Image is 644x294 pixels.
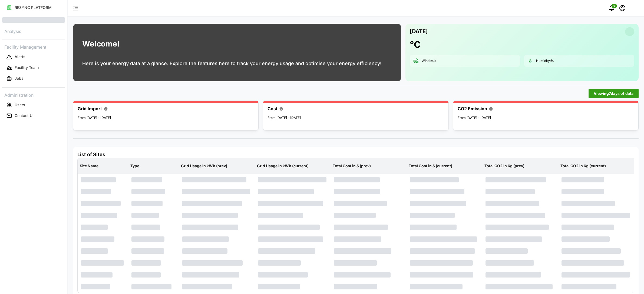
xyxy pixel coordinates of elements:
button: Contact Us [2,111,65,121]
a: Jobs [2,73,65,84]
span: Viewing 7 days of data [594,89,633,98]
p: Users [15,102,25,108]
button: Alerts [2,52,65,62]
h1: °C [410,39,421,51]
button: Viewing7days of data [589,89,639,98]
p: Total Cost in $ (prev) [332,159,405,173]
p: Contact Us [15,113,35,118]
p: Total Cost in $ (current) [408,159,481,173]
p: Grid Usage in kWh (prev) [180,159,254,173]
p: Facility Management [2,43,65,51]
button: RESYNC PLATFORM [2,3,65,12]
p: Total CO2 in Kg (prev) [483,159,557,173]
p: Cost [267,105,278,112]
p: Grid Import [78,105,102,112]
span: 0 [613,4,615,8]
p: Jobs [15,76,24,81]
a: Alerts [2,52,65,62]
a: Contact Us [2,110,65,121]
p: Total CO2 in Kg (current) [559,159,633,173]
p: CO2 Emission [458,105,487,112]
p: From [DATE] - [DATE] [458,115,634,121]
a: Users [2,99,65,110]
p: Analysis [2,27,65,35]
p: Type [129,159,178,173]
p: Facility Team [15,65,39,70]
p: Alerts [15,54,25,59]
button: notifications [606,3,617,14]
p: Here is your energy data at a glance. Explore the features here to track your energy usage and op... [82,60,381,67]
button: Facility Team [2,63,65,73]
button: schedule [617,3,628,14]
p: RESYNC PLATFORM [15,5,52,10]
p: Grid Usage in kWh (current) [256,159,330,173]
button: Jobs [2,74,65,83]
a: RESYNC PLATFORM [2,2,65,13]
a: Facility Team [2,62,65,73]
button: Users [2,100,65,110]
p: From [DATE] - [DATE] [267,115,444,121]
p: Administration [2,91,65,99]
p: Site Name [79,159,127,173]
p: Wind: m/s [422,59,436,63]
h1: Welcome! [82,38,120,50]
p: Humidity: % [536,59,554,63]
h4: List of Sites [77,151,634,158]
p: [DATE] [410,27,428,36]
p: From [DATE] - [DATE] [78,115,254,121]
